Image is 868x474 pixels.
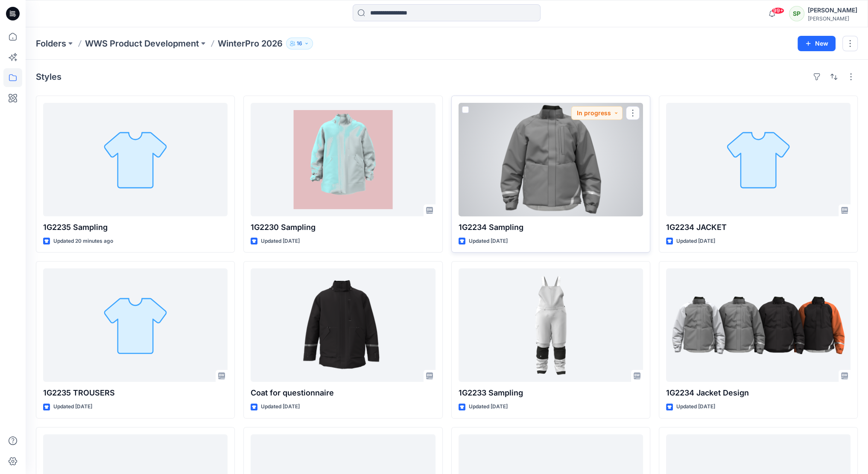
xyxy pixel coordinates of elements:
p: 1G2230 Sampling [251,221,435,233]
p: Updated [DATE] [53,402,92,411]
h4: Styles [36,72,61,82]
a: 1G2234 JACKET [666,103,850,216]
p: Coat for questionnaire [251,387,435,399]
p: 1G2234 Sampling [459,221,643,233]
div: SP [789,6,804,21]
p: Updated [DATE] [261,402,300,411]
p: WinterPro 2026 [218,38,283,49]
p: 16 [297,39,302,48]
p: 1G2235 TROUSERS [43,387,228,399]
p: Updated [DATE] [469,237,508,246]
div: [PERSON_NAME] [808,5,857,15]
a: Coat for questionnaire [251,268,435,382]
p: Updated [DATE] [261,237,300,246]
a: 1G2234 Sampling [459,103,643,216]
button: 16 [286,38,313,49]
a: 1G2230 Sampling [251,103,435,216]
a: 1G2235 TROUSERS [43,268,228,382]
span: 99+ [772,7,784,14]
button: New [798,36,836,51]
p: 1G2233 Sampling [459,387,643,399]
p: Updated [DATE] [676,402,715,411]
p: 1G2234 Jacket Design [666,387,850,399]
a: 1G2234 Jacket Design [666,268,850,382]
a: Folders [36,38,66,49]
a: 1G2233 Sampling [459,268,643,382]
p: Updated [DATE] [676,237,715,246]
p: Updated [DATE] [469,402,508,411]
a: WWS Product Development [85,38,199,49]
p: 1G2235 Sampling [43,221,228,233]
p: Updated 20 minutes ago [53,237,113,246]
p: 1G2234 JACKET [666,221,850,233]
div: [PERSON_NAME] [808,15,857,22]
a: 1G2235 Sampling [43,103,228,216]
